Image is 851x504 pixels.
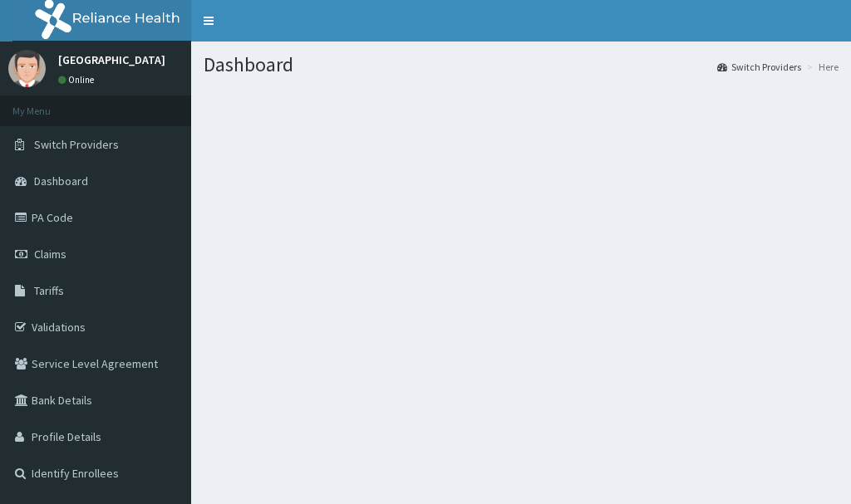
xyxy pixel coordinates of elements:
[803,60,839,74] li: Here
[204,54,839,76] h1: Dashboard
[34,137,119,152] span: Switch Providers
[8,50,46,87] img: User Image
[717,60,801,74] a: Switch Providers
[58,74,98,86] a: Online
[34,247,66,262] span: Claims
[58,54,165,66] p: [GEOGRAPHIC_DATA]
[34,283,64,298] span: Tariffs
[34,174,88,188] span: Dashboard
